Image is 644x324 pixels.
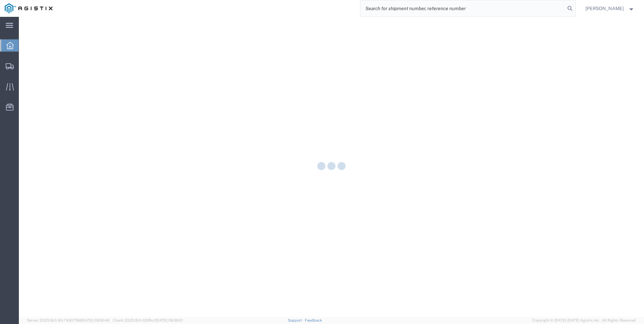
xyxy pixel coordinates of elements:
[113,318,183,322] span: Client: 2025.19.0-129fbcf
[305,318,322,322] a: Feedback
[288,318,305,322] a: Support
[5,3,53,13] img: logo
[532,318,636,323] span: Copyright © [DATE]-[DATE] Agistix Inc., All Rights Reserved
[585,4,635,12] button: [PERSON_NAME]
[82,318,110,322] span: [DATE] 09:50:40
[360,0,565,17] input: Search for shipment number, reference number
[27,318,110,322] span: Server: 2025.19.0-91c74307f99
[156,318,183,322] span: [DATE] 09:39:01
[585,5,624,12] span: JJ Bighorse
